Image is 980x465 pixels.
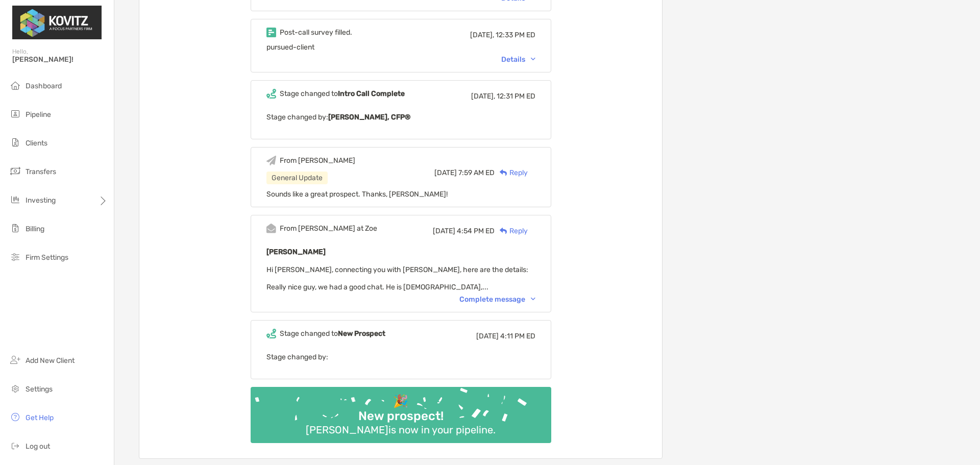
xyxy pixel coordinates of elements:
[434,168,457,177] span: [DATE]
[26,139,47,148] span: Clients
[9,354,21,366] img: add_new_client icon
[266,43,314,52] span: pursued-client
[266,89,276,99] img: Event icon
[531,298,535,301] img: Chevron icon
[266,265,528,291] span: Hi [PERSON_NAME], connecting you with [PERSON_NAME], here are the details: Really nice guy, we ha...
[266,28,276,37] img: Event icon
[9,79,21,91] img: dashboard icon
[26,167,56,176] span: Transfers
[496,31,535,39] span: 12:33 PM ED
[266,172,328,184] div: General Update
[470,31,494,39] span: [DATE],
[266,329,276,338] img: Event icon
[26,225,44,233] span: Billing
[266,351,535,363] p: Stage changed by:
[9,108,21,120] img: pipeline icon
[500,332,535,340] span: 4:11 PM ED
[26,385,53,394] span: Settings
[328,113,410,121] b: [PERSON_NAME], CFP®
[26,82,62,90] span: Dashboard
[26,442,50,451] span: Log out
[266,190,448,199] span: Sounds like a great prospect. Thanks, [PERSON_NAME]!
[280,329,385,338] div: Stage changed to
[26,253,68,262] span: Firm Settings
[280,89,405,98] div: Stage changed to
[433,227,455,235] span: [DATE]
[280,224,377,233] div: From [PERSON_NAME] at Zoe
[471,92,495,101] span: [DATE],
[500,228,507,234] img: Reply icon
[9,439,21,452] img: logout icon
[9,165,21,177] img: transfers icon
[495,167,528,178] div: Reply
[497,92,535,101] span: 12:31 PM ED
[9,411,21,423] img: get-help icon
[338,89,405,98] b: Intro Call Complete
[458,168,495,177] span: 7:59 AM ED
[266,224,276,233] img: Event icon
[531,58,535,61] img: Chevron icon
[251,387,551,434] img: Confetti
[9,222,21,234] img: billing icon
[459,295,535,304] div: Complete message
[12,4,102,41] img: Zoe Logo
[26,413,54,422] span: Get Help
[26,356,75,365] span: Add New Client
[495,226,528,236] div: Reply
[280,156,355,165] div: From [PERSON_NAME]
[12,55,108,64] span: [PERSON_NAME]!
[501,55,535,64] div: Details
[9,382,21,395] img: settings icon
[354,409,448,424] div: New prospect!
[9,136,21,149] img: clients icon
[26,110,51,119] span: Pipeline
[500,169,507,176] img: Reply icon
[26,196,56,205] span: Investing
[266,156,276,165] img: Event icon
[280,28,352,37] div: Post-call survey filled.
[9,251,21,263] img: firm-settings icon
[476,332,499,340] span: [DATE]
[457,227,495,235] span: 4:54 PM ED
[9,193,21,206] img: investing icon
[338,329,385,338] b: New Prospect
[389,394,412,409] div: 🎉
[266,248,326,256] b: [PERSON_NAME]
[302,424,500,436] div: [PERSON_NAME] is now in your pipeline.
[266,111,535,124] p: Stage changed by:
